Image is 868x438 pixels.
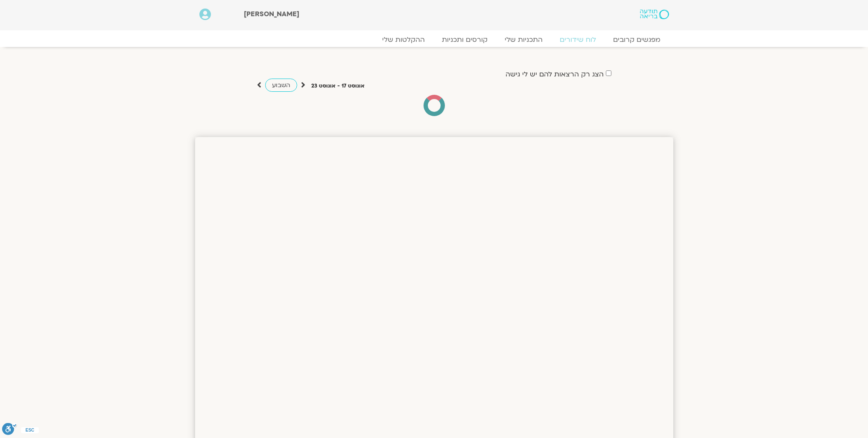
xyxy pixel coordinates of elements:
[433,35,496,44] a: קורסים ותכניות
[496,35,551,44] a: התכניות שלי
[605,35,669,44] a: מפגשים קרובים
[374,35,433,44] a: ההקלטות שלי
[244,9,299,19] span: [PERSON_NAME]
[311,82,365,91] p: אוגוסט 17 - אוגוסט 23
[506,70,604,78] label: הצג רק הרצאות להם יש לי גישה
[199,35,669,44] nav: Menu
[265,79,297,92] a: השבוע
[551,35,605,44] a: לוח שידורים
[272,81,290,89] span: השבוע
